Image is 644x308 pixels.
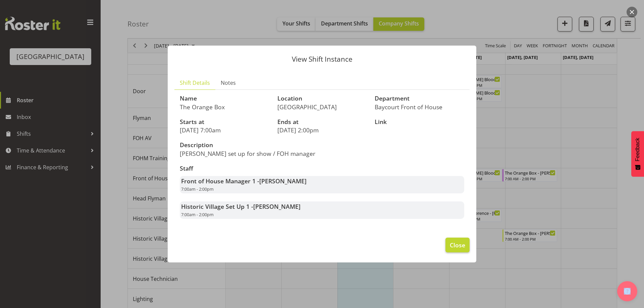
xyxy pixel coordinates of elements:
[180,142,318,148] h3: Description
[277,95,367,102] h3: Location
[180,95,269,102] h3: Name
[450,241,465,249] span: Close
[180,103,269,111] p: The Orange Box
[221,79,236,87] span: Notes
[253,202,301,210] span: [PERSON_NAME]
[277,103,367,111] p: [GEOGRAPHIC_DATA]
[624,288,631,295] img: help-xxl-2.png
[174,56,470,63] p: View Shift Instance
[259,177,307,185] span: [PERSON_NAME]
[277,119,367,125] h3: Ends at
[180,165,464,172] h3: Staff
[445,238,470,252] button: Close
[375,103,464,111] p: Baycourt Front of House
[181,211,214,218] span: 7:00am - 2:00pm
[180,119,269,125] h3: Starts at
[375,119,464,125] h3: Link
[180,79,210,87] span: Shift Details
[181,202,301,210] strong: Historic Village Set Up 1 -
[181,177,307,185] strong: Front of House Manager 1 -
[375,95,464,102] h3: Department
[180,126,269,134] p: [DATE] 7:00am
[180,150,318,157] p: [PERSON_NAME] set up for show / FOH manager
[631,131,644,177] button: Feedback - Show survey
[277,126,367,134] p: [DATE] 2:00pm
[635,138,641,161] span: Feedback
[181,186,214,192] span: 7:00am - 2:00pm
